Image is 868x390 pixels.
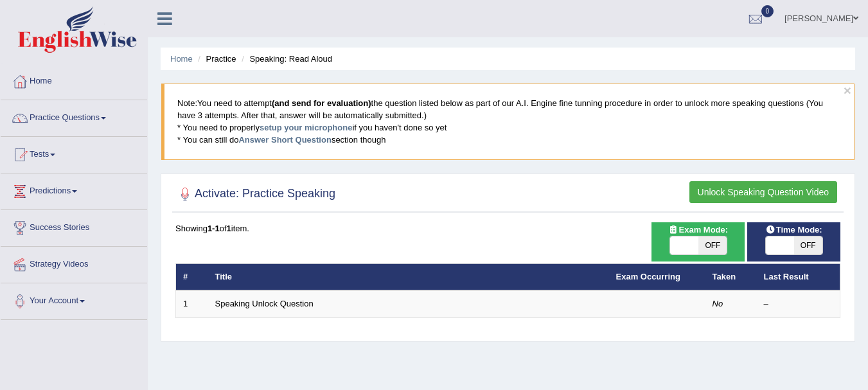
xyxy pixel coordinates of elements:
[208,263,609,290] th: Title
[238,135,331,145] a: Answer Short Question
[663,223,732,236] span: Exam Mode:
[713,299,723,308] em: No
[238,53,332,65] li: Speaking: Read Aloud
[177,98,197,108] span: Note:
[1,64,147,96] a: Home
[844,84,851,97] button: ×
[757,263,840,290] th: Last Result
[260,123,352,132] a: setup your microphone
[208,224,220,233] b: 1-1
[761,5,774,17] span: 0
[227,224,231,233] b: 1
[764,298,833,310] div: –
[215,299,314,308] a: Speaking Unlock Question
[1,283,147,315] a: Your Account
[1,210,147,242] a: Success Stories
[175,222,840,235] div: Showing of item.
[689,181,837,203] button: Unlock Speaking Question Video
[176,290,208,317] td: 1
[705,263,757,290] th: Taken
[761,223,828,236] span: Time Mode:
[175,184,335,204] h2: Activate: Practice Speaking
[698,236,727,254] span: OFF
[1,247,147,279] a: Strategy Videos
[1,137,147,169] a: Tests
[651,222,745,261] div: Show exams occurring in exams
[161,84,855,159] blockquote: You need to attempt the question listed below as part of our A.I. Engine fine tunning procedure i...
[1,100,147,132] a: Practice Questions
[616,272,680,281] a: Exam Occurring
[794,236,822,254] span: OFF
[1,173,147,206] a: Predictions
[176,263,208,290] th: #
[272,98,371,108] b: (and send for evaluation)
[170,54,193,64] a: Home
[195,53,236,65] li: Practice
